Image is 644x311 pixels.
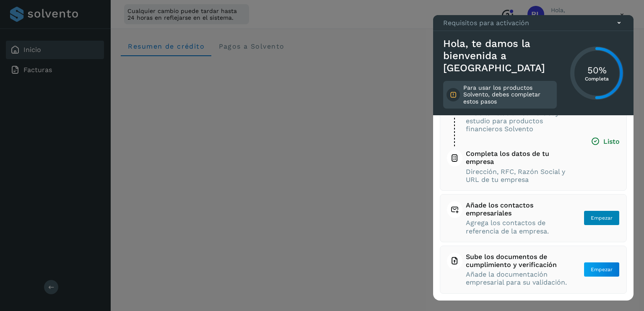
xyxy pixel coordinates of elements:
span: Inicia la relación comercial y estudio para productos financieros Solvento [466,109,575,133]
span: Completa los datos de tu empresa [466,150,575,166]
span: Listo [591,137,620,146]
button: Empezar [584,210,620,225]
h3: Hola, te damos la bienvenida a [GEOGRAPHIC_DATA] [443,38,557,74]
button: Sube los documentos de cumplimiento y verificaciónAñade la documentación empresarial para su vali... [447,253,620,287]
button: Autoriza con clave CIECInicia la relación comercial y estudio para productos financieros Solvento... [447,99,620,184]
span: Dirección, RFC, Razón Social y URL de tu empresa [466,168,575,184]
p: Completa [585,76,609,82]
span: Añade los contactos empresariales [466,201,568,217]
span: Empezar [591,266,613,273]
p: Requisitos para activación [443,19,529,27]
span: Empezar [591,214,613,222]
div: Requisitos para activación [433,15,634,31]
span: Añade la documentación empresarial para su validación. [466,270,568,286]
span: Sube los documentos de cumplimiento y verificación [466,253,568,269]
p: Para usar los productos Solvento, debes completar estos pasos [463,84,553,105]
span: Agrega los contactos de referencia de la empresa. [466,219,568,235]
button: Empezar [584,262,620,277]
h3: 50% [585,65,609,75]
button: Añade los contactos empresarialesAgrega los contactos de referencia de la empresa.Empezar [447,201,620,235]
